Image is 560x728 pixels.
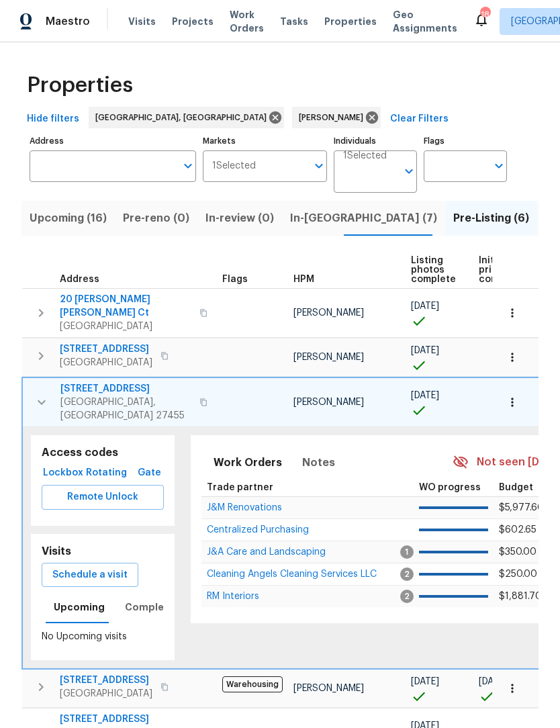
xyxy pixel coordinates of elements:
span: Pre-reno (0) [123,209,189,228]
span: WO progress [419,483,481,492]
button: Rotating [85,461,128,486]
span: 1 Selected [343,150,387,162]
span: [DATE] [411,677,439,686]
button: Open [310,156,328,175]
span: Notes [302,453,335,472]
span: J&A Care and Landscaping [207,547,326,557]
span: Upcoming [54,599,105,616]
span: [PERSON_NAME] [293,353,364,362]
span: Flags [222,275,248,284]
button: Lockbox [42,461,85,486]
span: Work Orders [230,8,264,35]
span: 2 [400,590,414,603]
a: RM Interiors [207,592,259,600]
span: [GEOGRAPHIC_DATA] [60,356,152,369]
span: Listing photos complete [411,256,456,284]
span: Pre-Listing (6) [453,209,529,228]
span: [PERSON_NAME] [293,684,364,693]
a: Cleaning Angels Cleaning Services LLC [207,570,377,578]
span: $1,881.70 [499,592,542,601]
h5: Visits [42,545,71,559]
span: Cleaning Angels Cleaning Services LLC [207,570,377,579]
button: Hide filters [21,107,85,132]
h5: Access codes [42,446,164,460]
button: Open [179,156,197,175]
span: Visits [128,15,156,28]
span: J&M Renovations [207,503,282,512]
span: [GEOGRAPHIC_DATA], [GEOGRAPHIC_DATA] [95,111,272,124]
label: Flags [424,137,507,145]
span: [PERSON_NAME] [293,398,364,407]
span: 2 [400,567,414,581]
p: No Upcoming visits [42,630,164,644]
span: Maestro [46,15,90,28]
div: [PERSON_NAME] [292,107,381,128]
span: $602.65 [499,525,536,535]
span: $350.00 [499,547,536,557]
span: [PERSON_NAME] [299,111,369,124]
span: [DATE] [479,677,507,686]
span: In-[GEOGRAPHIC_DATA] (7) [290,209,437,228]
a: J&A Care and Landscaping [207,548,326,556]
span: [GEOGRAPHIC_DATA] [60,320,191,333]
span: Initial list price complete [479,256,524,284]
span: Geo Assignments [393,8,457,35]
span: Work Orders [214,453,282,472]
button: Gate [128,461,171,486]
span: Trade partner [207,483,273,492]
span: 1 Selected [212,161,256,172]
div: [GEOGRAPHIC_DATA], [GEOGRAPHIC_DATA] [89,107,284,128]
span: RM Interiors [207,592,259,601]
span: HPM [293,275,314,284]
button: Remote Unlock [42,485,164,510]
span: Lockbox [47,465,79,482]
label: Individuals [334,137,417,145]
button: Open [489,156,508,175]
span: [STREET_ADDRESS] [60,343,152,356]
span: Clear Filters [390,111,449,128]
span: [DATE] [411,391,439,400]
span: $5,977.60 [499,503,544,512]
span: Tasks [280,17,308,26]
span: Schedule a visit [52,567,128,584]
span: 20 [PERSON_NAME] [PERSON_NAME] Ct [60,293,191,320]
span: 1 [400,545,414,559]
span: [GEOGRAPHIC_DATA] [60,687,152,700]
span: [STREET_ADDRESS] [60,382,191,396]
span: Upcoming (16) [30,209,107,228]
div: 18 [480,8,489,21]
span: Completed [125,599,181,616]
span: [DATE] [411,302,439,311]
span: [STREET_ADDRESS] [60,674,152,687]
span: [DATE] [411,346,439,355]
span: Properties [27,79,133,92]
label: Address [30,137,196,145]
span: Warehousing [222,676,283,692]
span: In-review (0) [205,209,274,228]
span: [GEOGRAPHIC_DATA], [GEOGRAPHIC_DATA] 27455 [60,396,191,422]
span: [PERSON_NAME] [293,308,364,318]
span: $250.00 [499,570,537,579]
button: Schedule a visit [42,563,138,588]
span: Rotating [90,465,122,482]
span: Centralized Purchasing [207,525,309,535]
span: Hide filters [27,111,79,128]
button: Open [400,162,418,181]
span: Remote Unlock [52,489,153,506]
label: Markets [203,137,328,145]
button: Clear Filters [385,107,454,132]
span: Budget [499,483,533,492]
span: Gate [133,465,165,482]
span: Projects [172,15,214,28]
a: Centralized Purchasing [207,526,309,534]
a: J&M Renovations [207,504,282,512]
span: Properties [324,15,377,28]
span: Address [60,275,99,284]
